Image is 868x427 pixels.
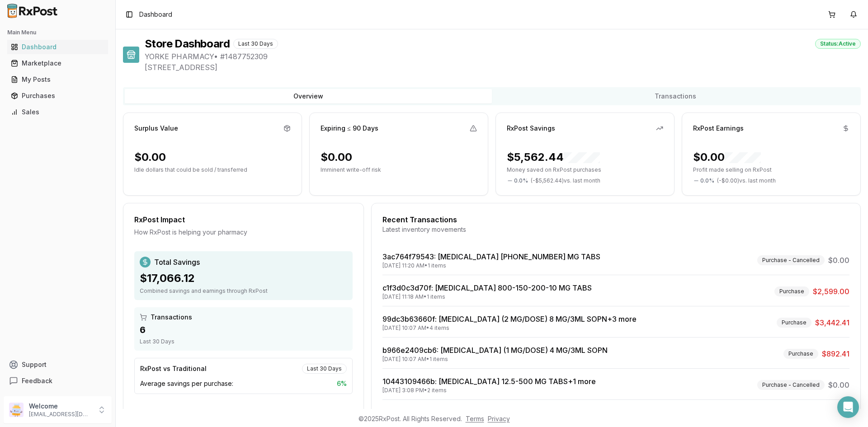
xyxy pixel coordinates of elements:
[140,364,207,373] div: RxPost vs Traditional
[507,124,555,133] div: RxPost Savings
[822,348,849,359] span: $892.41
[134,214,353,225] div: RxPost Impact
[145,62,861,73] span: [STREET_ADDRESS]
[11,42,104,52] div: Dashboard
[4,72,112,87] button: My Posts
[11,75,104,84] div: My Posts
[382,252,600,261] a: 3ac764f79543: [MEDICAL_DATA] [PHONE_NUMBER] MG TABS
[7,29,108,36] h2: Main Menu
[382,346,608,355] a: b966e2409cb6: [MEDICAL_DATA] (1 MG/DOSE) 4 MG/3ML SOPN
[321,124,378,133] div: Expiring ≤ 90 Days
[828,255,849,266] span: $0.00
[302,364,347,374] div: Last 30 Days
[382,324,637,332] div: [DATE] 10:07 AM • 4 items
[11,59,104,68] div: Marketplace
[7,104,108,120] a: Sales
[777,318,811,328] div: Purchase
[693,124,744,133] div: RxPost Earnings
[22,376,52,385] span: Feedback
[507,166,663,174] p: Money saved on RxPost purchases
[783,349,818,359] div: Purchase
[815,317,849,328] span: $3,442.41
[7,55,108,71] a: Marketplace
[140,287,347,295] div: Combined savings and earnings through RxPost
[29,402,92,411] p: Welcome
[140,379,233,388] span: Average savings per purchase:
[757,255,825,265] div: Purchase - Cancelled
[382,293,592,300] div: [DATE] 11:18 AM • 1 items
[4,40,112,54] button: Dashboard
[140,324,347,336] div: 6
[700,177,714,184] span: 0.0 %
[693,150,761,164] div: $0.00
[507,150,600,164] div: $5,562.44
[382,283,592,292] a: c1f3d0c3d70f: [MEDICAL_DATA] 800-150-200-10 MG TABS
[154,257,200,267] span: Total Savings
[145,51,861,62] span: YORKE PHARMACY • # 1487752309
[514,177,528,184] span: 0.0 %
[139,10,172,19] nav: breadcrumb
[145,37,230,51] h1: Store Dashboard
[321,166,477,174] p: Imminent write-off risk
[151,313,192,322] span: Transactions
[488,415,510,422] a: Privacy
[125,89,492,103] button: Overview
[134,150,166,164] div: $0.00
[815,39,861,49] div: Status: Active
[233,39,278,49] div: Last 30 Days
[382,225,849,234] div: Latest inventory movements
[4,56,112,70] button: Marketplace
[382,377,596,386] a: 10443109466b: [MEDICAL_DATA] 12.5-500 MG TABS+1 more
[139,10,172,19] span: Dashboard
[7,88,108,104] a: Purchases
[4,89,112,103] button: Purchases
[382,214,849,225] div: Recent Transactions
[382,387,596,394] div: [DATE] 3:08 PM • 2 items
[140,271,347,286] div: $17,066.12
[7,71,108,88] a: My Posts
[4,105,112,119] button: Sales
[828,380,849,390] span: $0.00
[134,166,291,174] p: Idle dollars that could be sold / transferred
[4,373,112,389] button: Feedback
[492,89,859,103] button: Transactions
[9,403,24,417] img: User avatar
[717,177,776,184] span: ( - $0.00 ) vs. last month
[29,411,92,418] p: [EMAIL_ADDRESS][DOMAIN_NAME]
[837,396,859,418] div: Open Intercom Messenger
[382,314,637,324] a: 99dc3b63660f: [MEDICAL_DATA] (2 MG/DOSE) 8 MG/3ML SOPN+3 more
[774,286,809,296] div: Purchase
[757,380,825,390] div: Purchase - Cancelled
[531,177,600,184] span: ( - $5,562.44 ) vs. last month
[140,338,347,345] div: Last 30 Days
[11,91,104,100] div: Purchases
[466,415,484,422] a: Terms
[337,379,347,388] span: 6 %
[4,357,112,373] button: Support
[134,124,178,133] div: Surplus Value
[382,356,608,363] div: [DATE] 10:07 AM • 1 items
[321,150,352,164] div: $0.00
[4,4,61,18] img: RxPost Logo
[382,262,600,269] div: [DATE] 11:20 AM • 1 items
[7,39,108,55] a: Dashboard
[813,286,849,297] span: $2,599.00
[134,228,353,237] div: How RxPost is helping your pharmacy
[693,166,849,174] p: Profit made selling on RxPost
[11,108,104,117] div: Sales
